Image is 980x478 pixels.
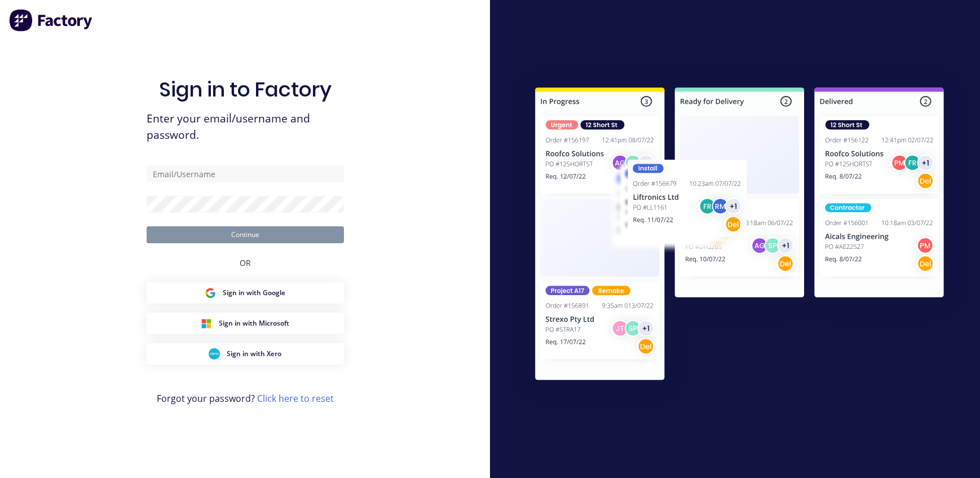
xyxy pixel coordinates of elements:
[147,313,344,334] button: Microsoft Sign inSign in with Microsoft
[147,343,344,365] button: Xero Sign inSign in with Xero
[257,392,334,405] a: Click here to reset
[510,65,969,407] img: Sign in
[223,288,285,298] span: Sign in with Google
[219,318,289,328] span: Sign in with Microsoft
[240,243,251,282] div: OR
[159,77,332,102] h1: Sign in to Factory
[147,226,344,243] button: Continue
[205,287,216,299] img: Google Sign in
[227,349,281,359] span: Sign in with Xero
[209,348,220,359] img: Xero Sign in
[147,111,344,143] span: Enter your email/username and password.
[201,318,212,329] img: Microsoft Sign in
[9,9,94,32] img: Factory
[147,165,344,182] input: Email/Username
[147,282,344,304] button: Google Sign inSign in with Google
[157,392,334,405] span: Forgot your password?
